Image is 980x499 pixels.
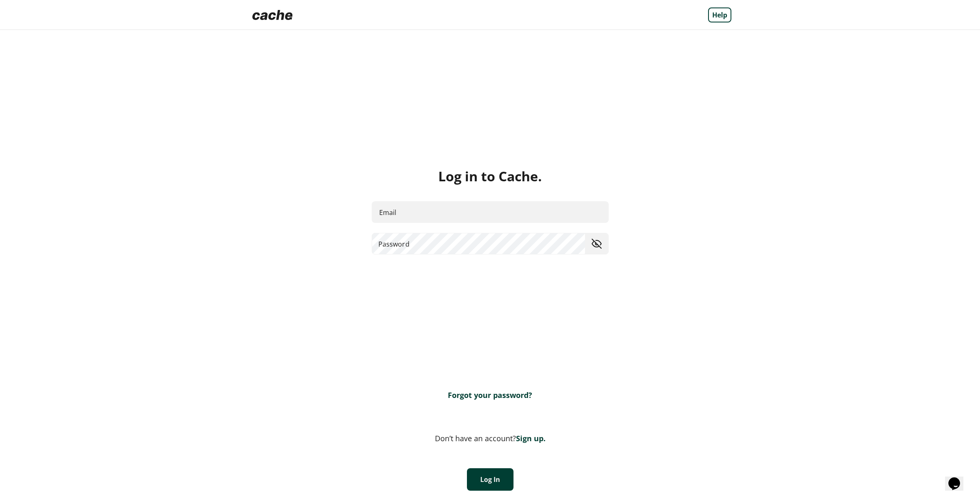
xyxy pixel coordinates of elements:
img: Logo [249,7,296,23]
a: Sign up. [516,433,546,443]
iframe: chat widget [945,466,972,491]
div: Log in to Cache. [249,168,731,185]
button: Log In [467,468,513,491]
a: Help [708,7,731,22]
button: toggle password visibility [588,235,605,252]
a: Forgot your password? [448,390,532,400]
div: Don’t have an account? [249,433,731,443]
